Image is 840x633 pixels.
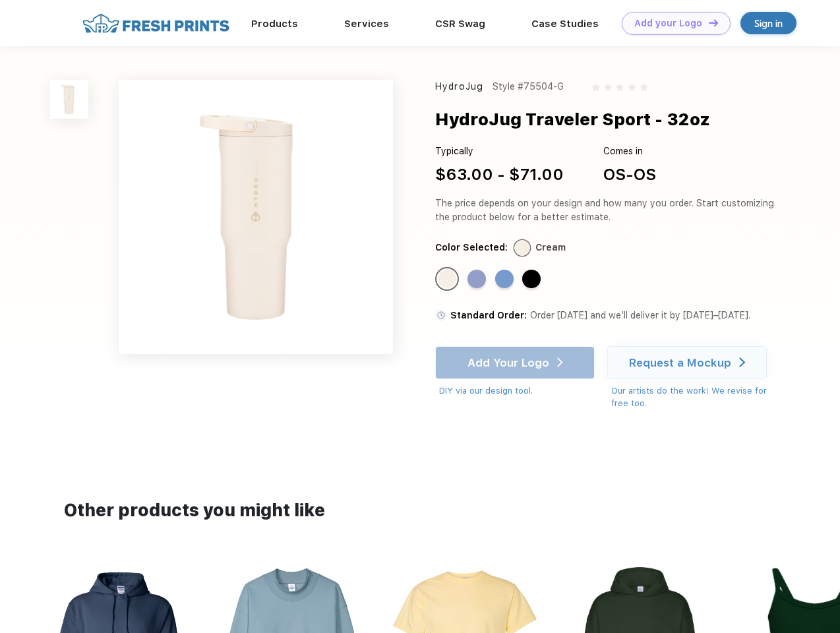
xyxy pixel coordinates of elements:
div: Add your Logo [634,18,702,29]
img: gray_star.svg [591,83,599,91]
a: Products [251,18,298,30]
span: Order [DATE] and we’ll deliver it by [DATE]–[DATE]. [530,310,750,320]
img: func=resize&h=640 [119,80,393,354]
div: Color Selected: [435,241,508,255]
div: The price depends on your design and how many you order. Start customizing the product below for ... [435,196,779,224]
div: Sign in [754,16,783,31]
div: Typically [435,144,564,158]
img: standard order [435,309,447,321]
span: Standard Order: [450,310,527,320]
img: DT [709,19,718,26]
div: HydroJug [435,80,483,94]
div: OS-OS [603,163,656,187]
img: gray_star.svg [604,83,612,91]
div: Comes in [603,144,656,158]
div: Light Blue [495,270,514,288]
div: DIY via our design tool. [439,384,595,398]
div: $63.00 - $71.00 [435,163,564,187]
img: gray_star.svg [628,83,636,91]
div: Cream [535,241,566,255]
a: Sign in [740,12,796,34]
div: Cream [438,270,456,288]
div: Style #75504-G [493,80,564,94]
img: fo%20logo%202.webp [78,12,233,35]
div: Black [522,270,541,288]
img: func=resize&h=100 [49,80,88,119]
div: HydroJug Traveler Sport - 32oz [435,107,710,132]
div: Request a Mockup [629,356,731,369]
img: white arrow [739,357,745,367]
div: Our artists do the work! We revise for free too. [611,384,779,410]
div: Other products you might like [64,498,775,524]
img: gray_star.svg [640,83,648,91]
div: Peri [467,270,486,288]
img: gray_star.svg [616,83,624,91]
